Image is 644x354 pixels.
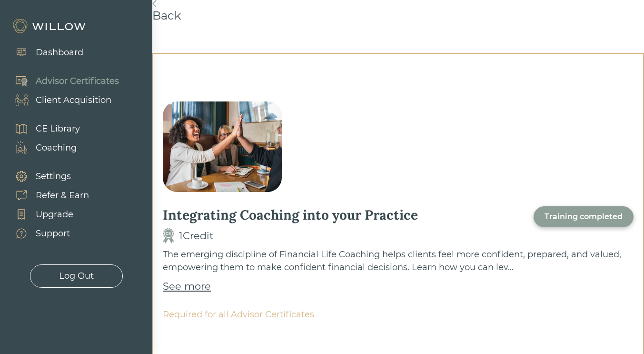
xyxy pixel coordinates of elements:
div: Upgrade [36,208,73,221]
a: CE Library [5,119,80,138]
div: Integrating Coaching into your Practice [163,206,418,223]
div: Refer & Earn [36,189,89,202]
div: Dashboard [36,46,83,59]
div: 1 Credit [179,228,214,243]
img: Willow [12,19,88,34]
div: Support [36,227,70,240]
div: The emerging discipline of Financial Life Coaching helps clients feel more confident, prepared, a... [163,248,634,274]
div: Required for all Advisor Certificates [163,308,634,321]
a: See more [163,279,211,294]
div: Settings [36,170,71,183]
div: Training completed [545,211,623,223]
div: CE Library [36,122,80,135]
a: Settings [5,167,89,186]
div: Advisor Certificates [36,75,119,88]
a: Upgrade [5,205,89,224]
a: Coaching [5,138,80,157]
div: Coaching [36,142,77,154]
a: Dashboard [5,43,83,62]
div: Log Out [59,270,94,283]
a: Advisor Certificates [5,71,119,91]
a: Client Acquisition [5,91,119,110]
a: Refer & Earn [5,186,89,205]
div: Client Acquisition [36,94,111,107]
